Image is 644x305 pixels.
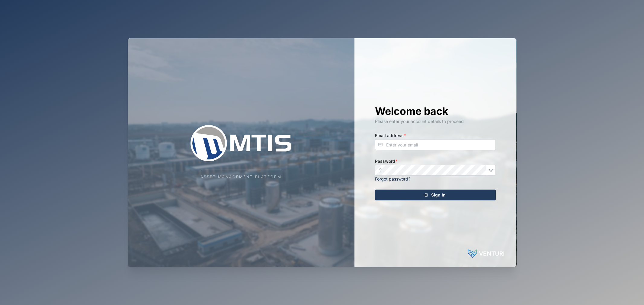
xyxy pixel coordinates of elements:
[375,139,496,150] input: Enter your email
[431,190,446,200] span: Sign In
[181,125,301,161] img: Company Logo
[375,118,496,125] div: Please enter your account details to proceed
[375,158,397,165] label: Password
[468,248,504,260] img: Powered by: Venturi
[375,105,496,118] h1: Welcome back
[375,132,406,139] label: Email address
[200,174,282,180] div: Asset Management Platform
[375,190,496,200] button: Sign In
[375,176,410,181] a: Forgot password?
